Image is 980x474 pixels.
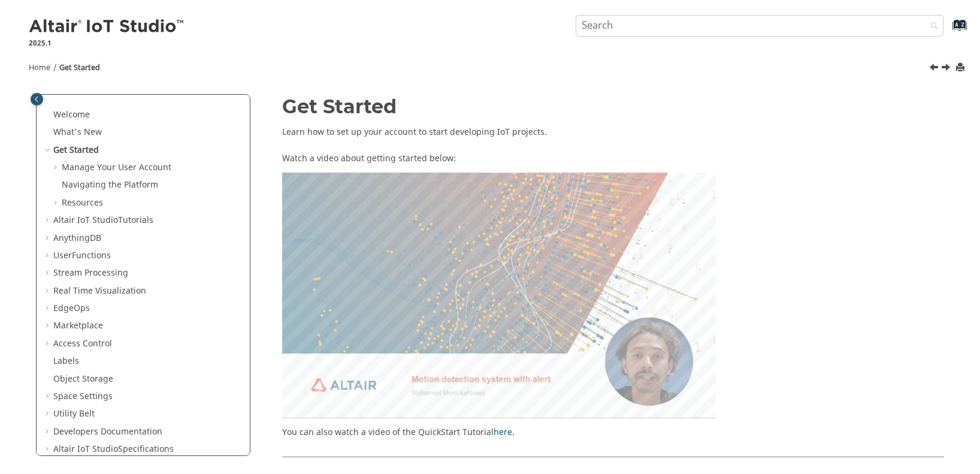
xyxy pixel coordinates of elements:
[44,426,53,438] span: Expand Developers Documentation
[31,93,43,105] button: Toggle publishing table of content
[29,62,50,73] a: Home
[957,60,966,76] button: Print this page
[44,267,53,279] span: Expand Stream Processing
[44,233,53,244] span: Expand AnythingDB
[53,319,103,332] a: Marketplace
[53,407,95,420] a: Utility Belt
[942,62,952,76] a: Next topic: Manage Your User Account
[59,62,100,73] a: Get Started
[576,15,943,37] input: Search query
[11,52,969,79] nav: Tools
[282,96,944,117] h1: Get Started
[44,215,53,227] span: Expand Altair IoT StudioTutorials
[29,17,186,37] img: Altair IoT Studio
[44,144,53,156] span: Collapse Get Started
[52,162,62,174] span: Expand Manage Your User Account
[53,144,99,156] a: Get Started
[53,355,79,367] a: Labels
[62,161,171,174] a: Manage Your User Account
[29,38,186,49] p: 2025.1
[494,426,512,439] a: here
[44,250,53,262] span: Expand UserFunctions
[52,197,62,209] span: Expand Resources
[53,443,174,455] a: Altair IoT StudioSpecifications
[53,390,113,403] a: Space Settings
[44,320,53,332] span: Expand Marketplace
[282,153,944,165] p: Watch a video about getting started below:
[53,285,146,297] a: Real Time Visualization
[53,126,102,138] a: What's New
[62,179,158,191] a: Navigating the Platform
[915,15,948,38] button: Search
[44,109,243,473] ul: Table of Contents
[53,108,90,121] a: Welcome
[53,302,90,315] a: EdgeOps
[44,443,53,455] span: Expand Altair IoT StudioSpecifications
[44,338,53,350] span: Expand Access Control
[53,214,153,227] a: Altair IoT StudioTutorials
[62,197,103,209] a: Resources
[44,391,53,403] span: Expand Space Settings
[930,62,940,76] a: Previous topic: What's New
[933,25,960,37] a: Go to index terms page
[53,373,113,385] a: Object Storage
[44,303,53,315] span: Expand EdgeOps
[282,427,944,439] p: You can also watch a video of the QuickStart Tutorial .
[53,337,112,350] a: Access Control
[44,285,53,297] span: Expand Real Time Visualization
[53,214,118,227] span: Altair IoT Studio
[53,249,111,262] a: UserFunctions
[53,443,118,455] span: Altair IoT Studio
[53,267,128,279] a: Stream Processing
[282,126,944,138] p: Learn how to set up your account to start developing IoT projects.
[282,173,716,418] img: raspberry_pi_video_preview.png
[53,232,101,244] a: AnythingDB
[53,425,162,438] a: Developers Documentation
[44,408,53,420] span: Expand Utility Belt
[72,249,111,262] span: Functions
